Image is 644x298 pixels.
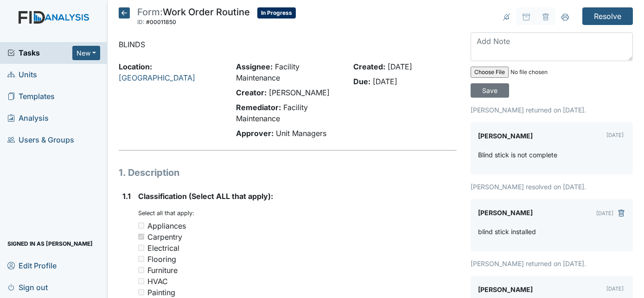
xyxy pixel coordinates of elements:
input: Electrical [138,245,144,251]
span: Unit Managers [276,129,326,138]
strong: Assignee: [236,62,273,71]
p: Blind stick is not complete [478,150,557,160]
input: Appliances [138,223,144,229]
span: [DATE] [373,77,397,86]
div: Appliances [147,220,186,231]
div: Work Order Routine [137,7,250,28]
strong: Remediator: [236,103,281,112]
span: Analysis [7,111,49,125]
strong: Location: [119,62,152,71]
input: Resolve [582,7,633,25]
p: [PERSON_NAME] resolved on [DATE]. [471,182,633,192]
p: BLINDS [119,39,457,50]
strong: Creator: [236,88,267,97]
span: [PERSON_NAME] [269,88,330,97]
span: Sign out [7,280,48,294]
input: Carpentry [138,234,144,240]
div: Painting [147,287,175,298]
span: ID: [137,19,145,25]
p: [PERSON_NAME] returned on [DATE]. [471,105,633,115]
span: Classification (Select ALL that apply): [138,192,273,201]
div: HVAC [147,276,168,287]
label: 1.1 [122,191,131,202]
input: Furniture [138,267,144,273]
input: Save [471,83,509,98]
div: Carpentry [147,231,182,242]
button: New [72,46,100,60]
strong: Due: [353,77,370,86]
a: Tasks [7,47,72,58]
div: Furniture [147,265,178,276]
a: [GEOGRAPHIC_DATA] [119,73,195,82]
p: blind stick installed [478,227,536,236]
strong: Approver: [236,129,274,138]
span: Signed in as [PERSON_NAME] [7,236,93,251]
input: HVAC [138,278,144,284]
small: [DATE] [606,132,624,138]
span: In Progress [257,7,296,19]
div: Electrical [147,242,179,254]
span: Form: [137,6,163,18]
span: Edit Profile [7,258,57,273]
label: [PERSON_NAME] [478,130,533,143]
span: #00011850 [146,19,176,25]
input: Flooring [138,256,144,262]
input: Painting [138,289,144,295]
span: [DATE] [388,62,412,71]
small: [DATE] [606,286,624,292]
strong: Created: [353,62,385,71]
label: [PERSON_NAME] [478,283,533,296]
span: Users & Groups [7,133,74,147]
p: [PERSON_NAME] returned on [DATE]. [471,259,633,268]
span: Units [7,68,37,82]
small: [DATE] [596,210,613,217]
h1: 1. Description [119,166,457,180]
label: [PERSON_NAME] [478,206,533,219]
div: Flooring [147,254,176,265]
small: Select all that apply: [138,210,194,217]
span: Templates [7,89,55,104]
